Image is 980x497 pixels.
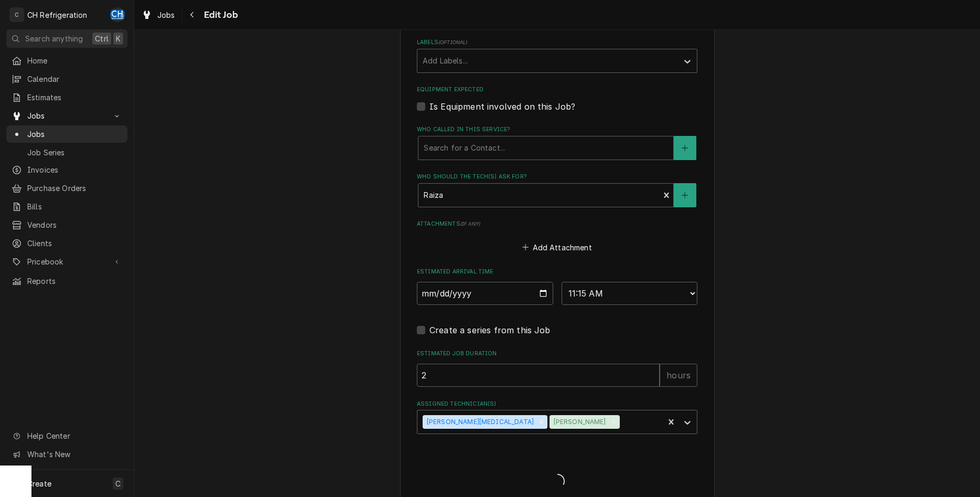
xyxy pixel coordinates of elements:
div: Remove Ruben Perez [608,415,620,429]
span: Help Center [27,430,121,441]
div: [PERSON_NAME][MEDICAL_DATA] [423,415,536,429]
span: Jobs [27,110,106,121]
a: Job Series [6,144,127,161]
label: Who should the tech(s) ask for? [417,173,697,181]
span: Vendors [27,219,122,230]
label: Estimated Job Duration [417,350,697,358]
span: Ctrl [95,33,109,44]
div: Remove Moises Melena [536,415,547,429]
span: Job Series [27,147,122,158]
span: K [116,33,121,44]
span: Home [27,55,122,66]
div: Estimated Job Duration [417,350,697,387]
a: Go to Pricebook [6,253,127,270]
div: Equipment Expected [417,86,697,112]
input: Date [417,282,553,305]
div: CH Refrigeration [27,9,88,20]
span: Calendar [27,73,122,84]
div: [PERSON_NAME] [550,415,608,429]
div: Who called in this service? [417,125,697,160]
span: Reports [27,276,122,287]
span: Purchase Orders [27,183,122,194]
a: Go to Jobs [6,107,127,124]
a: Go to Help Center [6,427,127,445]
label: Estimated Arrival Time [417,268,697,276]
button: Add Attachment [521,240,594,255]
span: ( if any ) [460,221,480,227]
div: Chris Hiraga's Avatar [110,7,125,22]
a: Jobs [137,6,179,24]
a: Clients [6,235,127,252]
label: Equipment Expected [417,86,697,94]
label: Create a series from this Job [429,324,551,336]
span: Invoices [27,164,122,175]
a: Go to What's New [6,446,127,463]
a: Reports [6,272,127,290]
button: Navigate back [184,6,201,23]
label: Attachments [417,220,697,228]
label: Is Equipment involved on this Job? [429,100,575,113]
svg: Create New Contact [682,144,688,152]
select: Time Select [562,282,698,305]
span: Loading... [417,471,697,493]
a: Estimates [6,89,127,106]
a: Bills [6,198,127,215]
a: Home [6,52,127,69]
button: Search anythingCtrlK [6,29,127,48]
div: hours [660,364,697,387]
button: Create New Contact [674,183,696,207]
a: Calendar [6,70,127,88]
div: CH [110,7,125,22]
label: Assigned Technician(s) [417,400,697,408]
span: C [115,478,121,489]
span: Pricebook [27,256,106,267]
button: Create New Contact [674,136,696,160]
span: Jobs [27,129,122,140]
a: Invoices [6,161,127,178]
span: Jobs [157,9,175,20]
a: Purchase Orders [6,179,127,197]
div: C [9,7,24,22]
a: Jobs [6,125,127,143]
span: Clients [27,238,122,249]
div: Estimated Arrival Time [417,268,697,305]
label: Who called in this service? [417,125,697,134]
div: Attachments [417,220,697,255]
a: Vendors [6,216,127,234]
span: ( optional ) [438,39,468,45]
div: Labels [417,38,697,72]
label: Labels [417,38,697,47]
span: What's New [27,449,121,460]
span: Estimates [27,92,122,103]
svg: Create New Contact [682,192,688,199]
span: Search anything [25,33,83,44]
div: Who should the tech(s) ask for? [417,173,697,207]
div: Assigned Technician(s) [417,400,697,434]
span: Create [27,479,51,488]
span: Bills [27,201,122,212]
span: Edit Job [201,8,238,22]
